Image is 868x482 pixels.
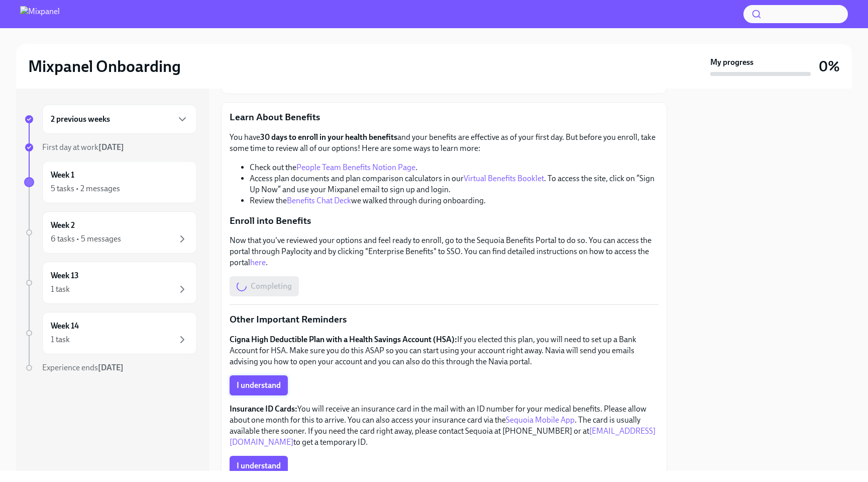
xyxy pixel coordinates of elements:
[230,404,297,414] strong: Insurance ID Cards:
[51,220,75,231] h6: Week 2
[296,163,415,172] a: People Team Benefits Notion Page
[250,258,266,267] a: here
[20,6,60,22] img: Mixpanel
[250,162,659,173] li: Check out the .
[230,214,659,227] p: Enroll into Benefits
[51,183,120,194] div: 5 tasks • 2 messages
[819,57,840,75] h3: 0%
[42,142,124,152] span: First day at work
[230,235,659,268] p: Now that you've reviewed your options and feel ready to enroll, go to the Sequoia Benefits Portal...
[51,334,70,345] div: 1 task
[51,233,121,245] div: 6 tasks • 5 messages
[230,404,659,448] p: You will receive an insurance card in the mail with an ID number for your medical benefits. Pleas...
[98,363,124,372] strong: [DATE]
[250,173,659,195] li: Access plan documents and plan comparison calculators in our . To access the site, click on “Sign...
[230,111,659,124] p: Learn About Benefits
[237,461,281,471] span: I understand
[24,262,197,304] a: Week 131 task
[464,174,544,183] a: Virtual Benefits Booklet
[250,195,659,206] li: Review the we walked through during onboarding.
[24,312,197,354] a: Week 141 task
[24,211,197,254] a: Week 26 tasks • 5 messages
[230,335,457,344] strong: Cigna High Deductible Plan with a Health Savings Account (HSA):
[98,142,124,152] strong: [DATE]
[710,57,753,68] strong: My progress
[230,426,656,447] a: [EMAIL_ADDRESS][DOMAIN_NAME]
[237,380,281,390] span: I understand
[51,284,70,295] div: 1 task
[287,196,351,205] a: Benefits Chat Deck
[230,132,659,154] p: You have and your benefits are effective as of your first day. But before you enroll, take some t...
[230,375,288,395] button: I understand
[42,363,124,372] span: Experience ends
[51,170,74,181] h6: Week 1
[51,114,110,125] h6: 2 previous weeks
[230,334,659,367] p: If you elected this plan, you will need to set up a Bank Account for HSA. Make sure you do this A...
[260,132,397,142] strong: 30 days to enroll in your health benefits
[230,313,659,326] p: Other Important Reminders
[42,105,197,134] div: 2 previous weeks
[28,56,181,76] h2: Mixpanel Onboarding
[24,161,197,203] a: Week 15 tasks • 2 messages
[506,415,575,425] a: Sequoia Mobile App
[24,142,197,153] a: First day at work[DATE]
[51,270,79,281] h6: Week 13
[230,456,288,476] button: I understand
[51,320,79,332] h6: Week 14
